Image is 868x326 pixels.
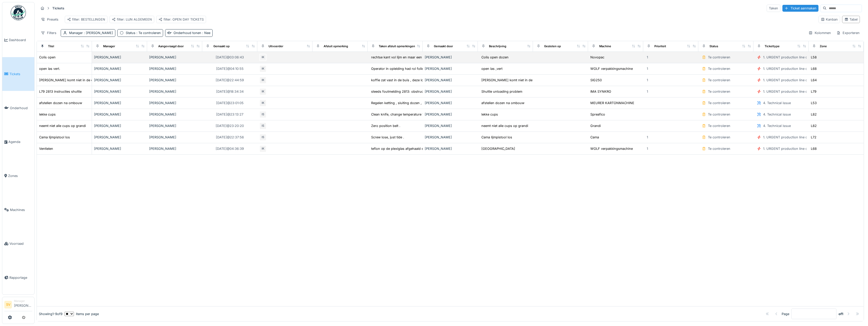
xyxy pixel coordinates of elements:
div: Presets [39,16,61,23]
div: 4. Technical issue [763,123,791,128]
div: IS [259,122,266,129]
div: L82 [811,112,817,117]
a: Agenda [2,125,34,159]
span: : Nee [201,31,210,35]
span: Rapportage [9,275,32,280]
div: [PERSON_NAME] komt niet in de doseerders [481,78,551,83]
div: lekke cups [481,112,498,117]
div: WOLF verpakkingsmachine [590,66,633,71]
div: koffie zat vast in de buis , deze losgeklopt. [371,78,438,83]
div: [DATE] @ 22:44:59 [216,78,244,83]
li: SV [4,301,12,308]
div: lekke cups [39,112,56,117]
div: [DATE] @ 23:01:05 [216,101,244,105]
div: IMA SYNKRO [590,89,611,94]
div: L79 [811,89,816,94]
div: 1. URGENT production line disruption [763,78,821,83]
div: Te controleren [708,135,730,140]
a: Machines [2,193,34,227]
span: : [PERSON_NAME] [83,31,113,35]
div: IK [259,88,266,95]
div: Cama lijmpistool los [481,135,512,140]
div: L79 2813 instructies shuttle [39,89,82,94]
div: neemt niet alle cups op grandi [481,123,528,128]
div: IS [259,111,266,118]
div: Status [126,30,161,35]
div: Showing 1 - 9 of 9 [39,312,62,316]
div: [PERSON_NAME] [94,135,145,140]
div: Tickettype [765,44,780,48]
a: Zones [2,159,34,193]
div: Aangevraagd door [158,44,184,48]
span: Dashboard [9,38,32,42]
div: Filters [39,29,59,37]
span: : Te controleren [135,31,161,35]
div: Te controleren [708,78,730,83]
div: [PERSON_NAME] [425,89,476,94]
a: Rapportage [2,261,34,295]
div: Uitvoerder [269,44,283,48]
div: Operator in opleiding had rol folie niet juist ... [371,66,441,71]
div: [DATE] @ 03:06:43 [216,55,244,60]
div: [PERSON_NAME] komt niet in de doseerders [39,78,109,83]
div: 4. Technical issue [763,112,791,117]
div: steeds foutmelding 2813: obstructed shuttle -un... [371,89,449,94]
div: IK [259,100,266,107]
div: L53 [811,101,817,105]
div: [PERSON_NAME] [94,66,145,71]
div: [DATE] @ 23:13:27 [216,112,243,117]
div: 1. URGENT production line disruption [763,146,821,151]
a: Voorraad [2,227,34,261]
div: [PERSON_NAME] [149,78,200,83]
div: [DATE] @ 18:34:34 [216,89,244,94]
div: [PERSON_NAME] [425,55,476,60]
div: [PERSON_NAME] [94,55,145,60]
div: 1. URGENT production line disruption [763,89,821,94]
div: afstellen dozen na ombouw [481,101,524,105]
div: IK [259,54,266,61]
div: [DATE] @ 04:10:55 [216,66,244,71]
div: filter: BESTELLINGEN [67,17,105,22]
div: Tabel [844,17,858,22]
div: L68 [811,66,817,71]
div: [PERSON_NAME] [149,135,200,140]
div: Kolommen [806,29,833,37]
span: Machines [10,207,32,212]
div: Te controleren [708,101,730,105]
div: Gemaakt door [434,44,453,48]
span: Agenda [8,139,32,144]
div: [PERSON_NAME] [425,101,476,105]
li: [PERSON_NAME] [14,299,32,310]
div: Manager [14,299,32,303]
div: Novopac [590,55,604,60]
div: L58 [811,55,817,60]
div: Colis open dozen [481,55,509,60]
div: IK [259,65,266,72]
div: L64 [811,78,817,83]
div: [PERSON_NAME] [94,123,145,128]
strong: Tickets [50,6,66,11]
div: Onderhoud tonen [173,30,210,35]
div: [PERSON_NAME] [425,66,476,71]
div: Status [709,44,718,48]
div: afstellen dozen na ombouw [39,101,82,105]
div: [PERSON_NAME] [425,123,476,128]
div: [PERSON_NAME] [149,55,200,60]
div: Manager [69,30,113,35]
span: Voorraad [9,241,32,246]
div: 1 [647,66,648,71]
img: Badge_color-CXgf-gQk.svg [11,5,26,20]
div: 1. URGENT production line disruption [763,55,821,60]
div: Te controleren [708,146,730,151]
div: Cama [590,135,599,140]
div: IK [259,77,266,84]
div: [PERSON_NAME] [149,101,200,105]
div: Taken [767,5,780,12]
div: open las ,vert [481,66,502,71]
div: Te controleren [708,89,730,94]
div: 1 [647,146,648,151]
a: Tickets [2,57,34,91]
div: MEURER KARTONMACHINE [590,101,634,105]
div: Page [782,312,789,316]
a: SV Manager[PERSON_NAME] [4,299,32,311]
